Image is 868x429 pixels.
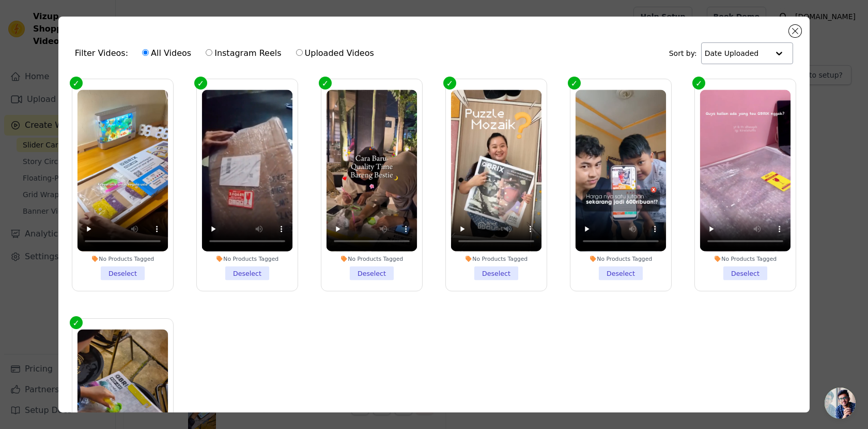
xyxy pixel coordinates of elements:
[205,47,282,60] label: Instagram Reels
[296,47,375,60] label: Uploaded Videos
[669,42,794,64] div: Sort by:
[327,255,417,262] div: No Products Tagged
[789,25,801,37] button: Close modal
[825,388,856,419] div: Открытый чат
[700,255,791,262] div: No Products Tagged
[202,255,293,262] div: No Products Tagged
[75,41,380,65] div: Filter Videos:
[78,255,168,262] div: No Products Tagged
[142,47,192,60] label: All Videos
[451,255,542,262] div: No Products Tagged
[576,255,667,262] div: No Products Tagged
